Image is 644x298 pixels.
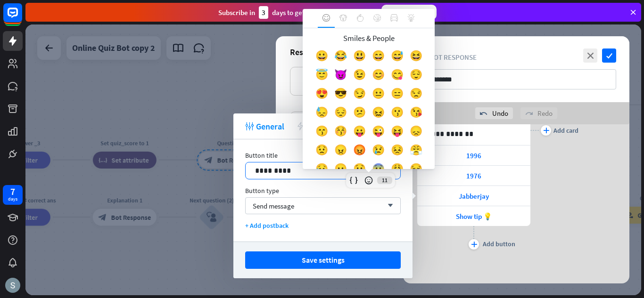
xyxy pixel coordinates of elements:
[483,240,515,248] div: Add button
[388,67,406,86] div: 😋
[8,196,17,202] div: days
[466,151,481,160] span: 1996
[388,143,406,161] div: 😣
[369,161,388,180] div: 😨
[256,121,284,132] span: General
[296,122,305,130] i: action
[388,48,406,67] div: 😅
[369,86,388,105] div: 😐
[369,143,388,161] div: 😢
[406,86,425,105] div: 😒
[350,105,369,124] div: 😕
[253,201,294,210] span: Send message
[352,9,369,28] div: Food & Drink
[466,171,481,180] span: 1976
[350,124,369,143] div: 😛
[475,107,513,119] div: Undo
[245,122,254,130] i: tweak
[406,124,425,143] div: 😞
[331,48,350,67] div: 😂
[388,105,406,124] div: 😗
[583,48,597,63] i: close
[331,124,350,143] div: 😚
[331,67,350,86] div: 😈
[312,161,331,180] div: 😥
[350,48,369,67] div: 😃
[312,143,331,161] div: 😟
[318,9,335,28] div: Smiles & People
[350,161,369,180] div: 😧
[312,67,331,86] div: 😇
[471,242,477,247] i: plus
[245,251,401,269] button: Save settings
[218,6,374,19] div: Subscribe in days to get your first month for $1
[331,105,350,124] div: 😔
[312,33,425,44] div: Smiles & People
[480,110,487,117] i: undo
[388,124,406,143] div: 😝
[406,48,425,67] div: 😆
[369,105,388,124] div: 😖
[8,4,36,32] button: Open LiveChat chat widget
[383,203,393,209] i: arrow_down
[312,86,331,105] div: 😍
[388,86,406,105] div: 😑
[312,124,331,143] div: 😙
[520,107,557,119] div: Redo
[386,9,403,28] div: Travel & Places
[369,124,388,143] div: 😜
[312,48,331,67] div: 😀
[331,161,350,180] div: 😦
[335,9,352,28] div: Animals & Nature
[403,9,420,28] div: Objects
[602,48,616,63] i: check
[245,151,401,160] div: Button title
[312,105,331,124] div: 😓
[456,212,492,221] span: Show tip 💡
[350,86,369,105] div: 😏
[331,86,350,105] div: 😎
[259,6,268,19] div: 3
[245,186,401,195] div: Button type
[350,143,369,161] div: 😡
[350,67,369,86] div: 😉
[543,128,549,133] i: plus
[381,5,437,20] div: Subscribe now
[369,67,388,86] div: 😊
[406,161,425,180] div: 😪
[429,53,477,62] span: Bot Response
[369,9,386,28] div: Activities
[406,67,425,86] div: 😌
[10,187,15,196] div: 7
[3,185,23,205] a: 7 days
[369,48,388,67] div: 😄
[459,192,489,201] span: Jabberjay
[553,126,578,135] div: Add card
[406,143,425,161] div: 😤
[331,143,350,161] div: 😠
[406,105,425,124] div: 😘
[245,221,401,230] div: + Add postback
[388,161,406,180] div: 😩
[525,110,533,117] i: redo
